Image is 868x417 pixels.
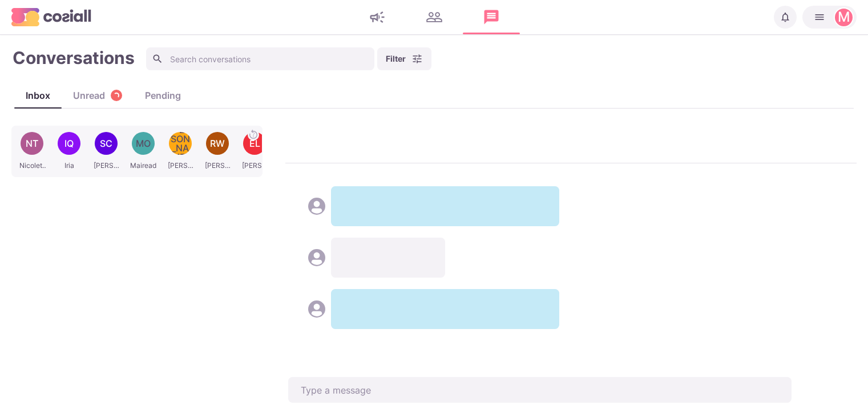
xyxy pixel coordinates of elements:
[13,47,135,68] h1: Conversations
[62,89,134,102] div: Unread
[14,89,62,102] div: Inbox
[774,6,797,29] button: Notifications
[377,47,431,70] button: Filter
[146,47,374,70] input: Search conversations
[134,89,192,102] div: Pending
[11,8,91,26] img: logo
[802,6,857,29] button: Martin
[838,10,850,24] div: Martin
